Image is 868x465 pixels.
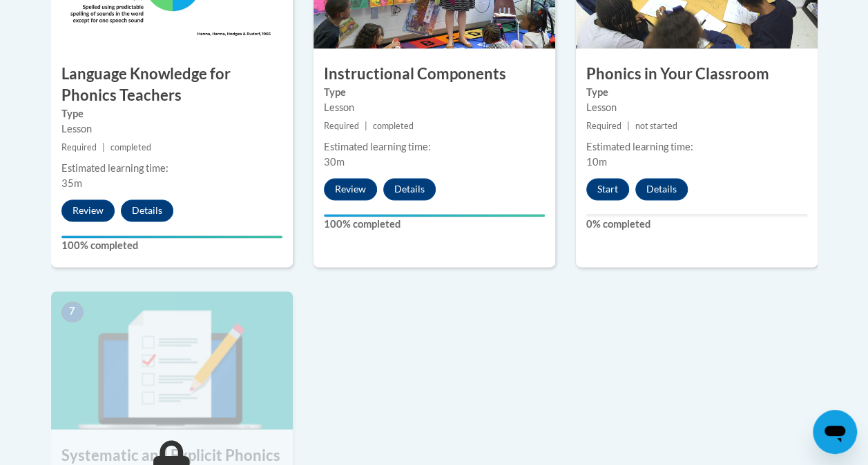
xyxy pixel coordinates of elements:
iframe: Button to launch messaging window [813,410,857,454]
span: completed [110,142,151,152]
label: Type [586,85,807,100]
div: Estimated learning time: [61,161,282,176]
label: Type [324,85,545,100]
span: | [365,121,367,131]
label: 100% completed [61,238,282,253]
button: Start [586,178,629,200]
img: Course Image [51,291,293,429]
span: 10m [586,156,607,168]
h3: Language Knowledge for Phonics Teachers [51,63,293,106]
button: Details [121,199,173,221]
label: Type [61,106,282,121]
span: 7 [61,301,84,322]
span: completed [373,121,414,131]
div: Lesson [61,121,282,137]
span: 35m [61,177,82,189]
button: Details [383,178,436,200]
span: | [102,142,105,152]
label: 0% completed [586,217,807,232]
label: 100% completed [324,217,545,232]
button: Review [61,199,115,221]
h3: Instructional Components [314,63,555,85]
span: not started [635,121,677,131]
div: Estimated learning time: [324,139,545,155]
div: Lesson [586,100,807,115]
button: Review [324,178,377,200]
div: Your progress [61,235,282,238]
button: Details [635,178,688,200]
div: Estimated learning time: [586,139,807,155]
div: Lesson [324,100,545,115]
span: | [627,121,630,131]
span: Required [324,121,359,131]
h3: Phonics in Your Classroom [576,63,818,85]
span: 30m [324,156,345,168]
span: Required [61,142,97,152]
div: Your progress [324,214,545,217]
span: Required [586,121,621,131]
